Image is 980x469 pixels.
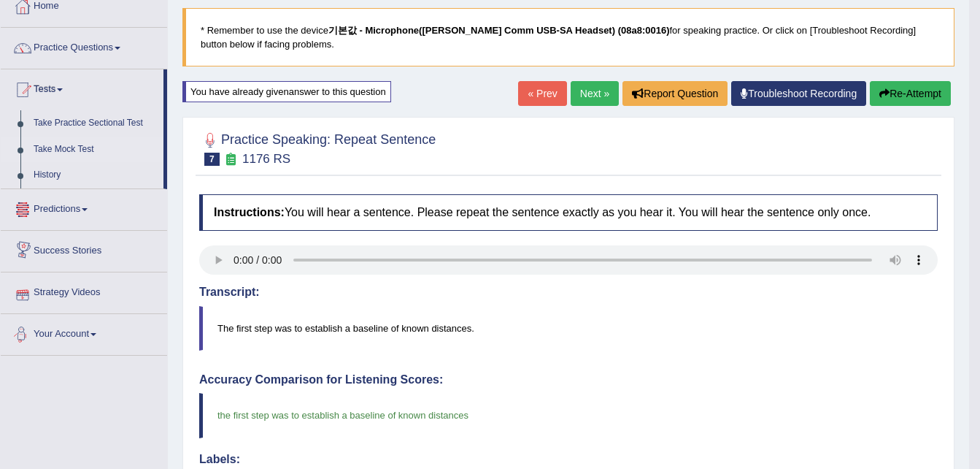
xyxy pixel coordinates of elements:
a: « Prev [518,81,566,106]
button: Re-Attempt [870,81,951,106]
a: Success Stories [1,231,167,267]
h2: Practice Speaking: Repeat Sentence [199,129,436,166]
button: Report Question [622,81,728,106]
h4: Labels: [199,453,938,466]
a: Practice Questions [1,28,167,64]
a: Tests [1,69,163,106]
a: History [27,162,163,188]
h4: Accuracy Comparison for Listening Scores: [199,373,938,386]
div: You have already given answer to this question [182,81,391,102]
span: the first step was to establish a baseline of known distances [217,410,468,421]
h4: You will hear a sentence. Please repeat the sentence exactly as you hear it. You will hear the se... [199,194,938,231]
b: 기본값 - Microphone([PERSON_NAME] Comm USB-SA Headset) (08a8:0016) [328,25,670,36]
small: Exam occurring question [223,153,239,167]
a: Next » [571,81,619,106]
small: 1176 RS [242,152,290,166]
a: Troubleshoot Recording [731,81,866,106]
h4: Transcript: [199,286,938,299]
a: Take Practice Sectional Test [27,110,163,137]
b: Instructions: [214,206,285,218]
blockquote: The first step was to establish a baseline of known distances. [199,306,938,351]
a: Your Account [1,314,167,351]
a: Take Mock Test [27,137,163,163]
a: Strategy Videos [1,272,167,309]
span: 7 [204,153,220,166]
a: Predictions [1,189,167,226]
blockquote: * Remember to use the device for speaking practice. Or click on [Troubleshoot Recording] button b... [182,8,954,66]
